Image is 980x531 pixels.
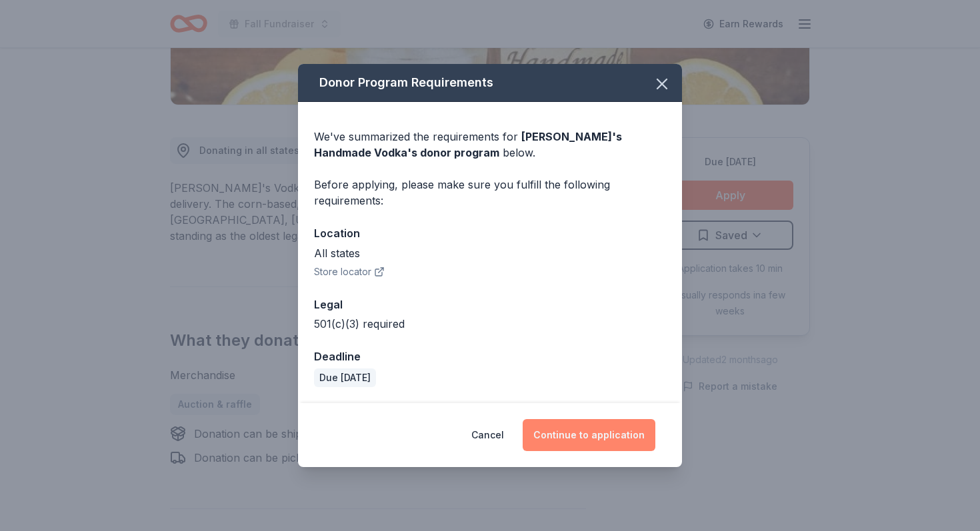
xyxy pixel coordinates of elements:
div: Due [DATE] [314,368,376,387]
div: Deadline [314,348,666,365]
button: Continue to application [523,419,655,451]
div: Before applying, please make sure you fulfill the following requirements: [314,177,666,209]
button: Cancel [471,419,504,451]
div: We've summarized the requirements for below. [314,129,666,161]
button: Store locator [314,264,385,280]
div: 501(c)(3) required [314,316,666,332]
div: Location [314,225,666,242]
div: All states [314,245,666,261]
div: Donor Program Requirements [298,64,682,102]
div: Legal [314,296,666,313]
